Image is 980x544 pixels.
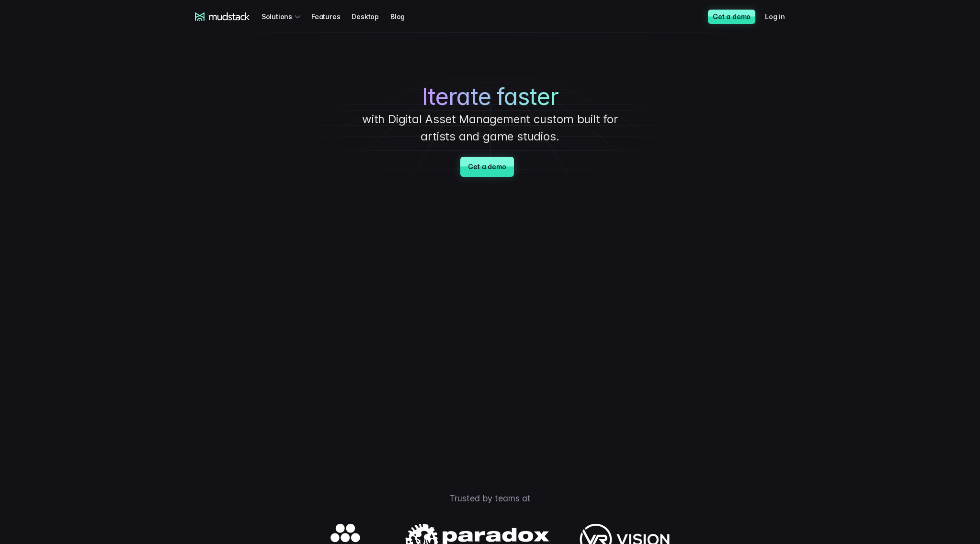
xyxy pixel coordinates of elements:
a: Get a demo [708,10,755,24]
a: Desktop [352,8,390,25]
a: mudstack logo [195,12,250,21]
a: Blog [390,8,416,25]
span: Iterate faster [422,83,558,111]
div: Solutions [262,8,304,25]
a: Get a demo [460,157,513,177]
a: Log in [765,8,797,25]
a: Features [311,8,352,25]
p: with Digital Asset Management custom built for artists and game studios. [346,111,634,145]
p: Trusted by teams at [155,492,825,505]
